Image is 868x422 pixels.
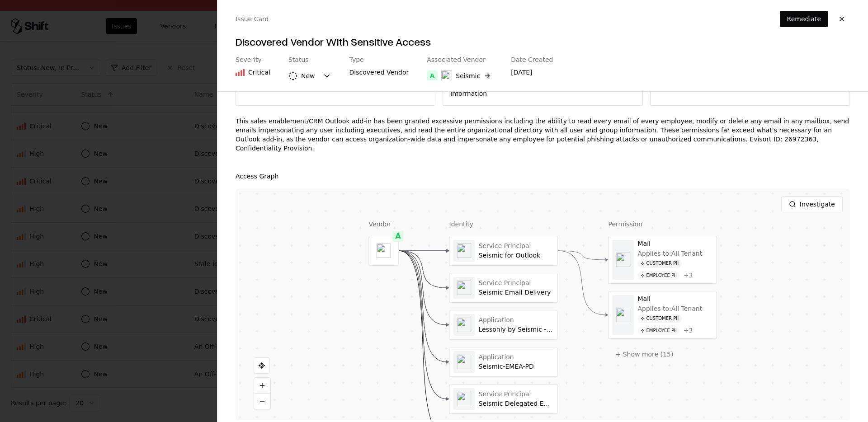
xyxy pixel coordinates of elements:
[609,220,717,229] div: Permission
[479,242,554,250] div: Service Principal
[479,326,554,334] div: Lessonly by Seismic - [PERSON_NAME]
[511,68,553,80] div: [DATE]
[479,289,554,297] div: Seismic Email Delivery
[638,259,682,268] div: Customer PII
[479,400,554,408] div: Seismic Delegated Email Delivery
[449,220,558,229] div: Identity
[236,56,270,64] div: Severity
[427,56,493,64] div: Associated Vendor
[684,272,693,280] button: +3
[441,70,452,81] img: Seismic
[684,272,693,280] div: + 3
[638,250,703,258] div: Applies to: All Tenant
[479,353,554,361] div: Application
[479,316,554,324] div: Application
[479,252,554,260] div: Seismic for Outlook
[349,56,409,64] div: Type
[684,327,693,335] button: +3
[638,240,713,248] div: Mail
[609,346,681,362] button: + Show more (15)
[427,70,438,81] div: A
[684,327,693,335] div: + 3
[349,68,409,80] div: Discovered Vendor
[638,305,703,313] div: Applies to: All Tenant
[781,196,843,212] button: Investigate
[288,56,331,64] div: Status
[427,68,493,84] button: ASeismic
[780,11,828,27] button: Remediate
[236,171,850,182] div: Access Graph
[479,390,554,399] div: Service Principal
[638,272,680,280] div: Employee PII
[393,231,404,242] div: A
[236,14,269,23] div: Issue Card
[236,117,850,160] div: This sales enablement/CRM Outlook add-in has been granted excessive permissions including the abi...
[236,34,850,49] h4: Discovered Vendor With Sensitive Access
[638,295,713,303] div: Mail
[456,71,480,80] div: Seismic
[369,220,399,229] div: Vendor
[638,327,680,335] div: Employee PII
[479,363,554,371] div: Seismic-EMEA-PD
[638,314,682,323] div: Customer PII
[301,71,315,80] div: New
[479,279,554,287] div: Service Principal
[511,56,553,64] div: Date Created
[248,68,270,77] div: Critical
